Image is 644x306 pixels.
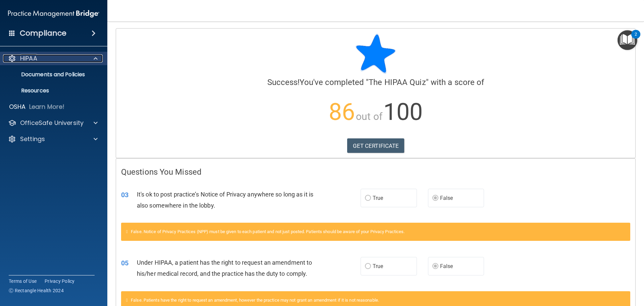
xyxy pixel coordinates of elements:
[4,87,96,94] p: Resources
[369,78,426,87] span: The HIPAA Quiz
[267,78,300,87] span: Success!
[20,54,37,62] p: HIPAA
[373,195,383,201] span: True
[347,138,405,153] a: GET CERTIFICATE
[9,287,64,294] span: Ⓒ Rectangle Health 2024
[137,259,312,277] span: Under HIPAA, a patient has the right to request an amendment to his/her medical record, and the p...
[618,30,637,50] button: Open Resource Center, 2 new notifications
[131,229,405,234] span: False. Notice of Privacy Practices (NPP) must be given to each patient and not just posted. Patie...
[45,278,75,285] a: Privacy Policy
[121,191,128,199] span: 03
[29,103,65,111] p: Learn More!
[8,135,98,143] a: Settings
[432,196,438,201] input: False
[8,54,98,62] a: HIPAA
[356,34,396,74] img: blue-star-rounded.9d042014.png
[121,259,128,267] span: 05
[329,98,355,126] span: 86
[383,98,423,126] span: 100
[20,119,84,127] p: OfficeSafe University
[432,264,438,269] input: False
[635,34,637,43] div: 2
[9,278,37,285] a: Terms of Use
[131,298,379,303] span: False. Patients have the right to request an amendment, however the practice may not grant an ame...
[9,103,26,111] p: OSHA
[440,195,453,201] span: False
[137,191,313,209] span: It's ok to post practice’s Notice of Privacy anywhere so long as it is also somewhere in the lobby.
[365,264,371,269] input: True
[373,263,383,269] span: True
[121,168,630,176] h4: Questions You Missed
[20,135,45,143] p: Settings
[365,196,371,201] input: True
[8,119,98,127] a: OfficeSafe University
[121,78,630,87] h4: You've completed " " with a score of
[356,111,382,122] span: out of
[20,29,66,38] h4: Compliance
[4,71,96,78] p: Documents and Policies
[8,7,99,20] img: PMB logo
[440,263,453,269] span: False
